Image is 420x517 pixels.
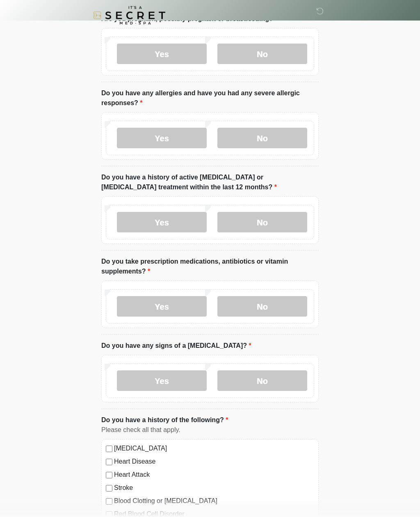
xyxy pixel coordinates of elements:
label: Do you have any signs of a [MEDICAL_DATA]? [101,341,251,351]
label: Heart Disease [114,457,314,467]
label: Yes [117,371,207,391]
label: No [217,371,307,391]
label: No [217,44,307,64]
label: Do you take prescription medications, antibiotics or vitamin supplements? [101,257,319,277]
label: Do you have any allergies and have you had any severe allergic responses? [101,89,319,108]
input: [MEDICAL_DATA] [106,446,112,453]
label: Do you have a history of the following? [101,416,228,425]
label: No [217,212,307,233]
input: Heart Disease [106,459,112,466]
label: Do you have a history of active [MEDICAL_DATA] or [MEDICAL_DATA] treatment within the last 12 mon... [101,173,319,193]
label: [MEDICAL_DATA] [114,444,314,454]
label: Blood Clotting or [MEDICAL_DATA] [114,496,314,506]
label: Yes [117,296,207,317]
input: Stroke [106,485,112,492]
label: Heart Attack [114,470,314,480]
label: Stroke [114,483,314,493]
div: Please check all that apply. [101,425,319,435]
input: Blood Clotting or [MEDICAL_DATA] [106,499,112,505]
img: It's A Secret Med Spa Logo [93,6,165,25]
input: Heart Attack [106,472,112,479]
label: Yes [117,212,207,233]
label: Yes [117,44,207,64]
label: Yes [117,128,207,149]
label: No [217,296,307,317]
label: No [217,128,307,149]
